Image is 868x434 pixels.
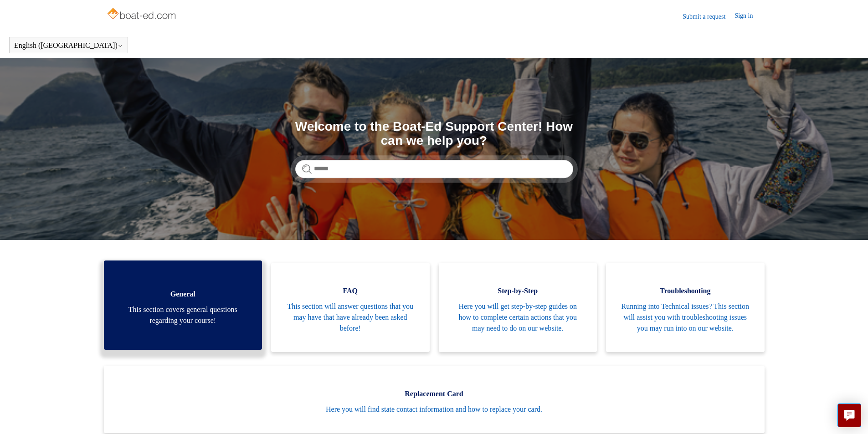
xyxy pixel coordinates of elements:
[285,286,416,296] span: FAQ
[118,388,751,399] span: Replacement Card
[683,12,734,21] a: Submit a request
[104,366,765,433] a: Replacement Card Here you will find state contact information and how to replace your card.
[271,263,430,352] a: FAQ This section will answer questions that you may have that have already been asked before!
[837,403,861,427] button: Live chat
[606,263,765,352] a: Troubleshooting Running into Technical issues? This section will assist you with troubleshooting ...
[620,286,751,296] span: Troubleshooting
[118,404,751,415] span: Here you will find state contact information and how to replace your card.
[452,301,584,334] span: Here you will get step-by-step guides on how to complete certain actions that you may need to do ...
[106,5,179,24] img: Boat-Ed Help Center home page
[295,160,573,178] input: Search
[104,260,262,350] a: General This section covers general questions regarding your course!
[452,286,584,296] span: Step-by-Step
[118,304,249,326] span: This section covers general questions regarding your course!
[620,301,751,334] span: Running into Technical issues? This section will assist you with troubleshooting issues you may r...
[14,41,123,50] button: English ([GEOGRAPHIC_DATA])
[439,263,597,352] a: Step-by-Step Here you will get step-by-step guides on how to complete certain actions that you ma...
[295,120,573,148] h1: Welcome to the Boat-Ed Support Center! How can we help you?
[734,11,762,22] a: Sign in
[118,289,249,300] span: General
[285,301,416,334] span: This section will answer questions that you may have that have already been asked before!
